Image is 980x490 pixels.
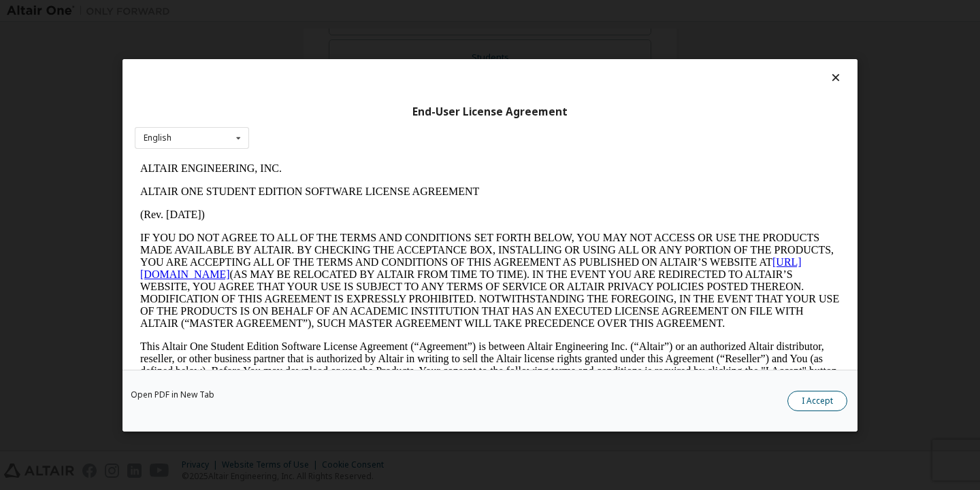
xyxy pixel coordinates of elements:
[5,52,705,64] p: (Rev. [DATE])
[5,99,667,123] a: [URL][DOMAIN_NAME]
[5,29,705,41] p: ALTAIR ONE STUDENT EDITION SOFTWARE LICENSE AGREEMENT
[787,390,847,410] button: I Accept
[5,183,705,232] p: This Altair One Student Edition Software License Agreement (“Agreement”) is between Altair Engine...
[5,5,705,18] p: ALTAIR ENGINEERING, INC.
[5,75,705,173] p: IF YOU DO NOT AGREE TO ALL OF THE TERMS AND CONDITIONS SET FORTH BELOW, YOU MAY NOT ACCESS OR USE...
[135,105,845,118] div: End-User License Agreement
[131,390,214,398] a: Open PDF in New Tab
[144,134,171,142] div: English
